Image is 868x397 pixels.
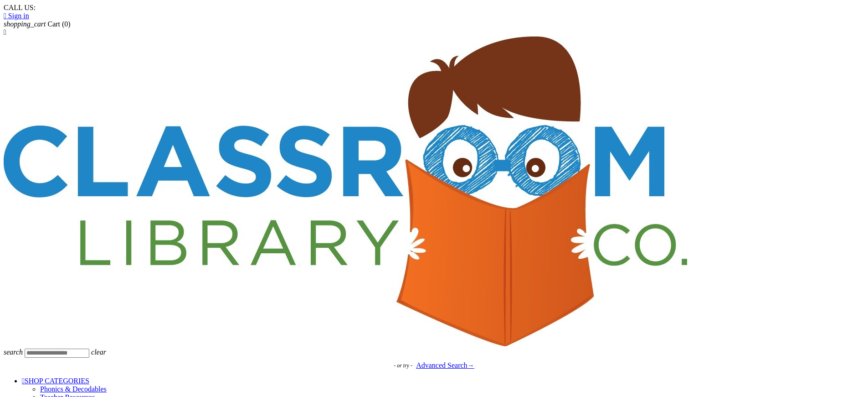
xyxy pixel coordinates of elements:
span: Sign in [8,12,29,20]
a:  Sign in [4,12,29,20]
input: Search [25,349,89,358]
i:  [22,377,25,385]
span: (0) [62,20,71,28]
i: clear [91,348,106,356]
i:  [4,28,6,36]
span: Cart [47,20,60,28]
a: SHOP CATEGORIES [22,377,89,385]
i:  [4,12,6,20]
div: CALL US: [4,4,864,12]
img: Classroom Library Company [4,37,687,346]
i: shopping_cart [4,20,46,28]
a: Advanced Search→ [416,361,474,370]
span: - or try - [394,362,416,369]
a: Phonics & Decodables [40,385,107,393]
span: → [467,361,474,369]
i: search [4,348,23,356]
a: [PHONE_NUMBER] [36,4,99,11]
